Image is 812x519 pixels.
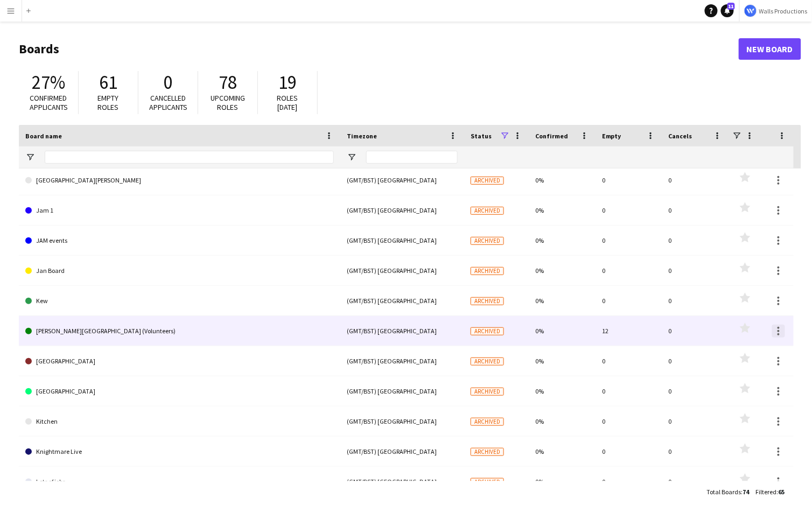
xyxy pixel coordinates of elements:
[662,376,729,406] div: 0
[529,406,596,436] div: 0%
[779,488,785,496] span: 65
[602,132,621,140] span: Empty
[662,467,729,496] div: 0
[596,316,662,346] div: 12
[471,267,504,275] span: Archived
[529,316,596,346] div: 0%
[596,286,662,315] div: 0
[596,406,662,436] div: 0
[669,132,692,140] span: Cancels
[340,286,464,315] div: (GMT/BST) [GEOGRAPHIC_DATA]
[662,256,729,285] div: 0
[347,132,377,140] span: Timezone
[340,256,464,285] div: (GMT/BST) [GEOGRAPHIC_DATA]
[471,207,504,215] span: Archived
[596,376,662,406] div: 0
[340,467,464,496] div: (GMT/BST) [GEOGRAPHIC_DATA]
[340,346,464,376] div: (GMT/BST) [GEOGRAPHIC_DATA]
[471,132,492,140] span: Status
[529,467,596,496] div: 0%
[471,418,504,426] span: Archived
[219,71,237,94] span: 78
[662,346,729,376] div: 0
[759,7,808,15] span: Walls Productions
[529,286,596,315] div: 0%
[98,93,119,112] span: Empty roles
[32,71,65,94] span: 27%
[25,165,334,195] a: [GEOGRAPHIC_DATA][PERSON_NAME]
[471,177,504,185] span: Archived
[25,286,334,316] a: Kew
[340,165,464,195] div: (GMT/BST) [GEOGRAPHIC_DATA]
[45,151,334,164] input: Board name Filter Input
[662,195,729,225] div: 0
[25,406,334,437] a: Kitchen
[25,195,334,226] a: Jam 1
[662,406,729,436] div: 0
[596,226,662,255] div: 0
[662,226,729,255] div: 0
[596,467,662,496] div: 0
[366,151,458,164] input: Timezone Filter Input
[99,71,117,94] span: 61
[471,478,504,486] span: Archived
[340,437,464,466] div: (GMT/BST) [GEOGRAPHIC_DATA]
[529,165,596,195] div: 0%
[25,132,62,140] span: Board name
[739,38,801,60] a: New Board
[471,388,504,396] span: Archived
[529,195,596,225] div: 0%
[744,4,757,17] img: Logo
[19,41,739,57] h1: Boards
[340,316,464,346] div: (GMT/BST) [GEOGRAPHIC_DATA]
[707,488,741,496] span: Total Boards
[529,376,596,406] div: 0%
[529,226,596,255] div: 0%
[596,195,662,225] div: 0
[211,93,245,112] span: Upcoming roles
[278,71,297,94] span: 19
[347,152,356,162] button: Open Filter Menu
[596,256,662,285] div: 0
[756,481,785,502] div: :
[707,481,750,502] div: :
[25,256,334,286] a: Jan Board
[149,93,187,112] span: Cancelled applicants
[529,437,596,466] div: 0%
[535,132,568,140] span: Confirmed
[721,4,734,17] a: 11
[277,93,298,112] span: Roles [DATE]
[25,437,334,467] a: Knightmare Live
[25,152,35,162] button: Open Filter Menu
[25,346,334,376] a: [GEOGRAPHIC_DATA]
[340,376,464,406] div: (GMT/BST) [GEOGRAPHIC_DATA]
[743,488,750,496] span: 74
[471,237,504,245] span: Archived
[25,376,334,406] a: [GEOGRAPHIC_DATA]
[596,437,662,466] div: 0
[471,327,504,335] span: Archived
[340,195,464,225] div: (GMT/BST) [GEOGRAPHIC_DATA]
[662,437,729,466] div: 0
[340,406,464,436] div: (GMT/BST) [GEOGRAPHIC_DATA]
[25,316,334,346] a: [PERSON_NAME][GEOGRAPHIC_DATA] (Volunteers)
[596,346,662,376] div: 0
[340,226,464,255] div: (GMT/BST) [GEOGRAPHIC_DATA]
[662,316,729,346] div: 0
[727,3,735,10] span: 11
[756,488,777,496] span: Filtered
[529,346,596,376] div: 0%
[662,286,729,315] div: 0
[164,71,173,94] span: 0
[471,448,504,456] span: Archived
[25,226,334,256] a: JAM events
[471,357,504,366] span: Archived
[30,93,68,112] span: Confirmed applicants
[596,165,662,195] div: 0
[25,467,334,497] a: Lots of jobs
[529,256,596,285] div: 0%
[471,297,504,305] span: Archived
[662,165,729,195] div: 0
